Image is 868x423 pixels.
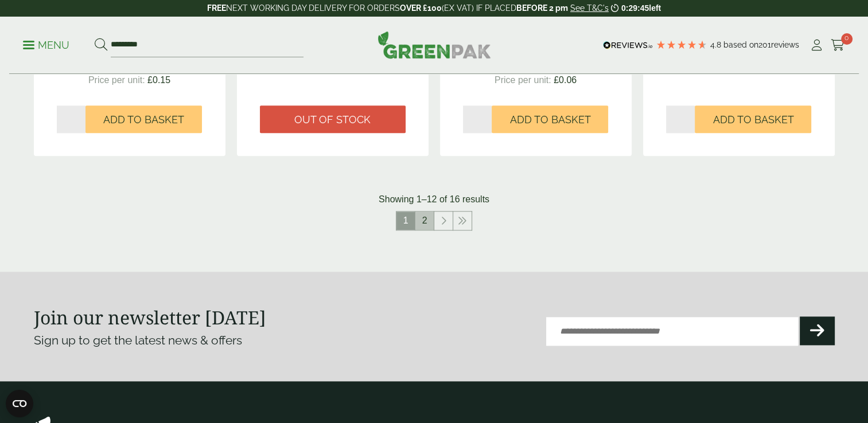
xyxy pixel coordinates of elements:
img: REVIEWS.io [603,41,653,49]
span: reviews [771,40,799,49]
strong: FREE [207,3,226,13]
span: 0:29:45 [621,3,649,13]
span: Add to Basket [103,113,184,126]
strong: Join our newsletter [DATE] [34,305,266,330]
span: Out of stock [294,113,371,126]
p: Sign up to get the latest news & offers [34,331,394,350]
img: GreenPak Supplies [377,31,491,58]
span: 1 [396,211,415,230]
i: Cart [831,40,845,51]
a: See T&C's [570,3,609,13]
span: left [649,3,661,13]
a: 0 [831,37,845,54]
span: Add to Basket [509,113,590,126]
span: Add to Basket [713,113,793,126]
strong: BEFORE 2 pm [516,3,568,13]
strong: OVER £100 [400,3,442,13]
button: Add to Basket [492,105,608,133]
a: 2 [415,211,434,230]
span: Based on [723,40,758,49]
span: £0.15 [147,75,170,85]
span: Price per unit: [495,75,551,85]
span: 4.8 [710,40,723,49]
div: 4.79 Stars [656,40,707,50]
p: Showing 1–12 of 16 results [379,193,489,206]
span: £0.06 [554,75,577,85]
i: My Account [809,40,824,51]
a: Out of stock [260,105,406,133]
button: Open CMP widget [6,390,33,417]
span: 201 [758,40,771,49]
button: Add to Basket [695,105,811,133]
span: 0 [841,33,853,45]
button: Add to Basket [85,105,202,133]
a: Menu [23,38,69,50]
span: Price per unit: [88,75,145,85]
p: Menu [23,38,69,52]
